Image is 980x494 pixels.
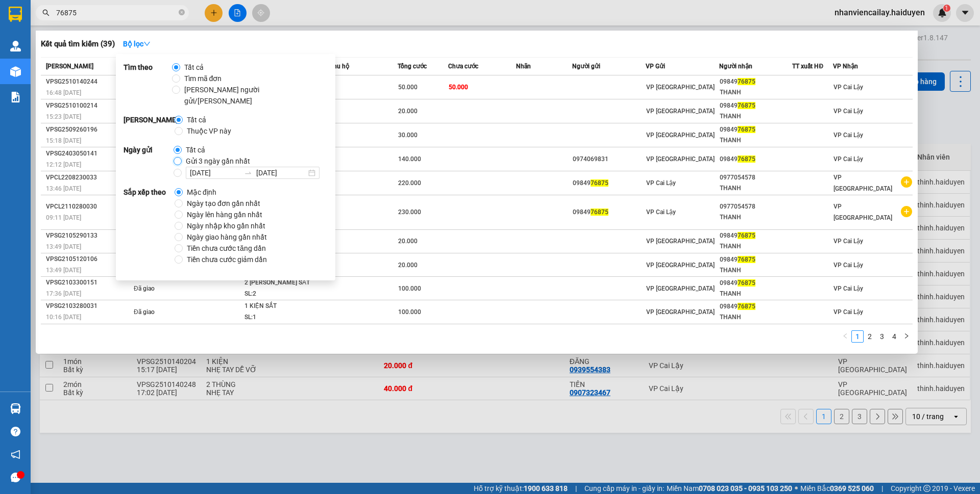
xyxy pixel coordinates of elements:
[398,155,421,163] span: 140.000
[720,135,792,146] div: THANH
[398,209,421,216] span: 230.000
[719,63,752,70] span: Người nhận
[834,238,863,245] span: VP Cai Lậy
[398,108,418,115] span: 20.000
[46,63,93,70] span: [PERSON_NAME]
[720,212,792,223] div: THANH
[46,172,131,183] div: VPCL2208230033
[720,254,792,265] div: 09849
[134,308,155,316] span: Đã giao
[901,176,912,188] span: plus-circle
[864,331,875,342] a: 2
[143,40,151,47] span: down
[183,243,270,254] span: Tiền chưa cước tăng dần
[573,207,645,218] div: 09849
[449,84,468,91] span: 50.000
[834,155,863,163] span: VP Cai Lậy
[720,183,792,194] div: THANH
[134,285,155,292] span: Đã giao
[516,63,531,70] span: Nhãn
[46,89,81,96] span: 16:48 [DATE]
[738,279,755,287] span: 76875
[864,330,876,343] li: 2
[398,238,418,245] span: 20.000
[46,254,131,265] div: VPSG2105120106
[190,167,240,178] input: Ngày bắt đầu
[46,243,81,250] span: 13:49 [DATE]
[244,169,252,177] span: to
[244,169,252,177] span: swap-right
[244,277,321,289] div: 2 [PERSON_NAME] SĂT
[11,450,20,459] span: notification
[720,172,792,183] div: 0977054578
[834,174,892,192] span: VP [GEOGRAPHIC_DATA]
[833,63,858,70] span: VP Nhận
[179,9,185,15] span: close-circle
[398,179,421,187] span: 220.000
[46,314,81,321] span: 10:16 [DATE]
[448,63,478,70] span: Chưa cước
[839,330,851,343] button: left
[834,132,863,139] span: VP Cai Lậy
[646,132,715,139] span: VP [GEOGRAPHIC_DATA]
[834,262,863,269] span: VP Cai Lậy
[900,330,913,343] li: Next Page
[876,330,888,343] li: 3
[720,312,792,323] div: THANH
[183,220,269,231] span: Ngày nhập kho gần nhất
[124,114,175,137] strong: [PERSON_NAME]
[183,187,220,198] span: Mặc định
[330,63,349,70] span: Thu hộ
[46,301,131,311] div: VPSG2103280031
[10,66,21,77] img: warehouse-icon
[180,84,324,107] span: [PERSON_NAME] người gửi/[PERSON_NAME]
[646,285,715,292] span: VP [GEOGRAPHIC_DATA]
[646,209,676,216] span: VP Cai Lậy
[46,201,131,212] div: VPCL2110280030
[573,178,645,189] div: 09849
[834,285,863,292] span: VP Cai Lậy
[183,114,210,125] span: Tất cả
[852,331,863,342] a: 1
[398,262,418,269] span: 20.000
[646,179,676,187] span: VP Cai Lậy
[10,41,21,51] img: warehouse-icon
[9,7,22,22] img: logo-vxr
[900,330,913,343] button: right
[56,7,177,18] input: Tìm tên, số ĐT hoặc mã đơn
[124,144,174,179] strong: Ngày gửi
[398,132,418,139] span: 30.000
[738,232,755,239] span: 76875
[183,231,271,243] span: Ngày giao hàng gần nhất
[720,100,792,111] div: 09849
[901,206,912,217] span: plus-circle
[720,241,792,252] div: THANH
[720,289,792,299] div: THANH
[903,333,910,339] span: right
[115,36,159,52] button: Bộ lọcdown
[834,308,863,316] span: VP Cai Lậy
[398,84,418,91] span: 50.000
[738,102,755,109] span: 76875
[46,185,81,192] span: 13:46 [DATE]
[646,84,715,91] span: VP [GEOGRAPHIC_DATA]
[876,331,888,342] a: 3
[646,63,665,70] span: VP Gửi
[244,301,321,312] div: 1 KIỆN SẮT
[398,285,421,292] span: 100.000
[646,238,715,245] span: VP [GEOGRAPHIC_DATA]
[720,230,792,241] div: 09849
[646,262,715,269] span: VP [GEOGRAPHIC_DATA]
[792,63,823,70] span: TT xuất HĐ
[11,427,20,436] span: question-circle
[573,154,645,165] div: 0974069831
[720,124,792,135] div: 09849
[738,303,755,310] span: 76875
[851,330,864,343] li: 1
[180,73,226,84] span: Tìm mã đơn
[46,124,131,135] div: VPSG2509260196
[398,63,427,70] span: Tổng cước
[398,308,421,316] span: 100.000
[888,330,900,343] li: 4
[183,209,266,220] span: Ngày lên hàng gần nhất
